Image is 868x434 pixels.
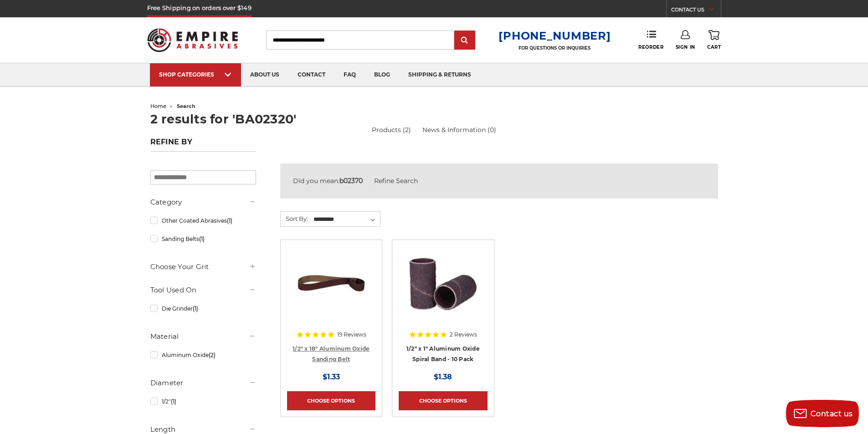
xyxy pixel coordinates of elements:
select: Sort By: [312,213,380,226]
strong: b02370 [339,177,363,185]
span: Sign In [676,44,695,50]
span: 19 Reviews [337,332,366,337]
a: [PHONE_NUMBER] [498,29,611,42]
a: Other Coated Abrasives [150,213,256,229]
a: shipping & returns [399,63,480,87]
input: Submit [456,31,474,50]
span: (1) [171,398,176,405]
a: faq [334,63,365,87]
a: 1/2" [150,393,256,409]
span: (2) [209,352,216,358]
a: Refine Search [374,177,418,185]
h5: Category [150,197,256,208]
button: Contact us [786,400,859,427]
a: News & Information (0) [422,125,496,135]
a: CONTACT US [671,5,721,17]
a: home [150,103,166,109]
a: Sanding Belts [150,231,256,247]
a: blog [365,63,399,87]
a: Choose Options [287,391,375,410]
div: SHOP CATEGORIES [159,71,232,78]
h5: Refine by [150,138,256,152]
a: Reorder [638,30,663,50]
a: about us [241,63,288,87]
a: 1/2" x 18" Aluminum Oxide File Belt [287,246,375,335]
span: search [177,103,195,109]
span: Cart [707,44,721,50]
h5: Tool Used On [150,285,256,296]
p: FOR QUESTIONS OR INQUIRIES [498,45,611,51]
img: 1/2" x 1" AOX Spiral Bands [406,246,479,319]
a: 1/2" x 18" Aluminum Oxide Sanding Belt [293,345,370,363]
span: Reorder [638,44,663,50]
span: 2 Reviews [450,332,477,337]
span: $1.38 [434,373,452,381]
label: Sort By: [281,212,308,225]
span: $1.33 [323,373,340,381]
img: Empire Abrasives [147,22,238,58]
h5: Material [150,331,256,342]
a: Choose Options [399,391,487,410]
div: Did you mean: [293,176,705,186]
h5: Choose Your Grit [150,261,256,272]
a: Cart [707,30,721,50]
span: Contact us [811,409,853,418]
a: 1/2" x 1" AOX Spiral Bands [399,246,487,335]
h1: 2 results for 'BA02320' [150,113,718,125]
a: Products (2) [372,126,411,134]
span: (1) [227,217,232,224]
span: (1) [193,305,198,312]
img: 1/2" x 18" Aluminum Oxide File Belt [295,246,368,319]
a: Die Grinder [150,301,256,317]
h5: Diameter [150,378,256,388]
span: (1) [199,235,205,242]
a: Aluminum Oxide [150,347,256,363]
a: contact [288,63,334,87]
a: 1/2" x 1" Aluminum Oxide Spiral Band - 10 Pack [406,345,480,363]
